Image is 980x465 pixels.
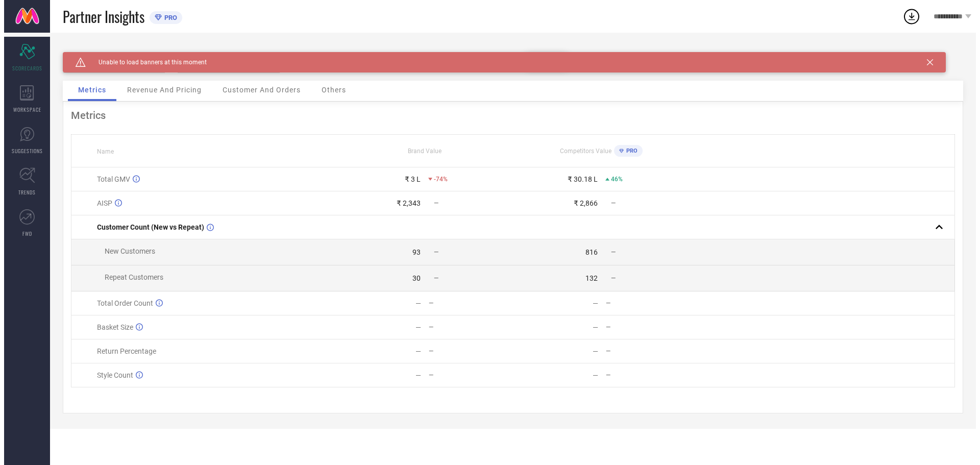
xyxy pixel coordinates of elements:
[71,109,955,121] div: Metrics
[611,200,616,207] span: —
[415,371,421,379] div: —
[434,275,438,282] span: —
[429,300,512,307] div: —
[105,273,163,281] span: Repeat Customers
[415,347,421,355] div: —
[22,230,32,237] span: FWD
[4,120,50,161] a: SUGGESTIONS
[429,372,512,379] div: —
[4,79,50,119] a: WORKSPACE
[412,274,421,282] div: 30
[162,14,177,21] span: PRO
[574,199,598,207] div: ₹ 2,866
[434,200,438,207] span: —
[223,86,301,94] span: Customer And Orders
[415,299,421,307] div: —
[86,59,207,66] span: Unable to load banners at this moment
[97,347,156,355] span: Return Percentage
[97,148,114,155] span: Name
[606,300,690,307] div: —
[408,148,442,155] span: Brand Value
[105,247,155,255] span: New Customers
[18,188,36,196] span: TRENDS
[593,371,598,379] div: —
[97,223,204,231] span: Customer Count (New vs Repeat)
[611,176,623,183] span: 46%
[429,348,512,355] div: —
[97,371,133,379] span: Style Count
[322,86,346,94] span: Others
[12,147,43,155] span: SUGGESTIONS
[902,7,921,26] div: Open download list
[63,52,165,59] div: Brand
[593,323,598,331] div: —
[415,323,421,331] div: —
[606,348,690,355] div: —
[412,248,421,256] div: 93
[127,86,202,94] span: Revenue And Pricing
[12,64,42,72] span: SCORECARDS
[585,274,598,282] div: 132
[78,86,106,94] span: Metrics
[606,324,690,331] div: —
[585,248,598,256] div: 816
[97,323,133,331] span: Basket Size
[434,176,448,183] span: -74%
[429,324,512,331] div: —
[593,299,598,307] div: —
[397,199,421,207] div: ₹ 2,343
[593,347,598,355] div: —
[97,199,112,207] span: AISP
[4,203,50,243] a: FWD
[13,106,41,113] span: WORKSPACE
[568,175,598,183] div: ₹ 30.18 L
[624,148,638,154] span: PRO
[434,249,438,256] span: —
[63,6,144,27] span: Partner Insights
[4,37,50,78] a: SCORECARDS
[97,299,153,307] span: Total Order Count
[611,275,616,282] span: —
[4,161,50,202] a: TRENDS
[405,175,421,183] div: ₹ 3 L
[97,175,130,183] span: Total GMV
[611,249,616,256] span: —
[560,148,611,155] span: Competitors Value
[606,372,690,379] div: —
